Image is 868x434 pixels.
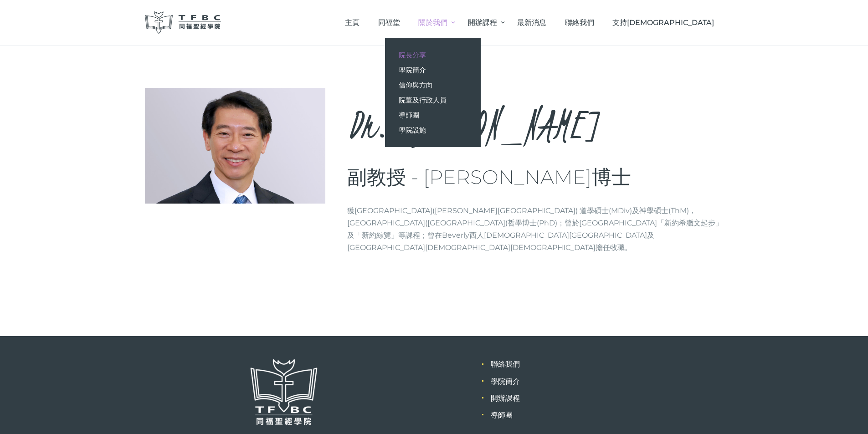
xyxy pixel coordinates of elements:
[458,9,508,36] a: 開辦課程
[508,9,556,36] a: 最新消息
[612,18,714,27] span: 支持[DEMOGRAPHIC_DATA]
[491,411,513,419] a: 導師團
[491,360,520,368] a: 聯絡我們
[517,18,546,27] span: 最新消息
[385,47,481,62] a: 院長分享
[603,9,724,36] a: 支持[DEMOGRAPHIC_DATA]
[399,111,419,119] span: 導師團
[385,107,481,123] a: 導師團
[369,9,409,36] a: 同福堂
[385,92,481,107] a: 院董及行政人員
[399,96,447,104] span: 院董及行政人員
[399,66,426,74] span: 學院簡介
[468,18,497,27] span: 開辦課程
[491,377,520,386] a: 學院簡介
[378,18,400,27] span: 同福堂
[555,9,603,36] a: 聯絡我們
[399,81,433,89] span: 信仰與方向
[347,204,724,254] p: 獲[GEOGRAPHIC_DATA]([PERSON_NAME][GEOGRAPHIC_DATA]) 道學碩士(MDiv)及神學碩士(ThM)，[GEOGRAPHIC_DATA]([GEOGRA...
[347,88,724,161] h2: Dr. [PERSON_NAME]
[385,62,481,77] a: 學院簡介
[385,77,481,92] a: 信仰與方向
[145,11,221,34] img: 同福聖經學院 TFBC
[399,126,426,134] span: 學院設施
[399,51,426,59] span: 院長分享
[565,18,594,27] span: 聯絡我們
[145,88,326,204] img: Dr. Fung Wing Wo, Benjamin
[418,18,447,27] span: 關於我們
[385,123,481,138] a: 學院設施
[347,165,724,189] h3: 副教授 - [PERSON_NAME]博士
[345,18,360,27] span: 主頁
[336,9,369,36] a: 主頁
[491,394,520,403] a: 開辦課程
[409,9,458,36] a: 關於我們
